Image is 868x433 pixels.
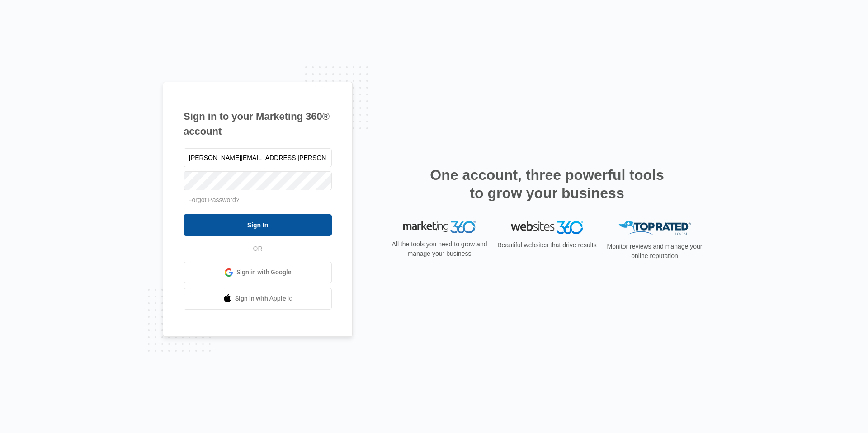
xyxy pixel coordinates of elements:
img: Marketing 360 [403,221,476,234]
p: Monitor reviews and manage your online reputation [604,242,705,261]
a: Sign in with Google [184,262,332,283]
h1: Sign in to your Marketing 360® account [184,109,332,139]
input: Sign In [184,214,332,236]
span: Sign in with Google [236,268,292,277]
img: Top Rated Local [618,221,691,236]
h2: One account, three powerful tools to grow your business [427,166,667,202]
p: All the tools you need to grow and manage your business [389,240,490,259]
p: Beautiful websites that drive results [496,240,598,250]
img: Websites 360 [511,221,583,234]
input: Email [184,148,332,167]
span: OR [247,244,269,254]
span: Sign in with Apple Id [235,294,293,303]
a: Sign in with Apple Id [184,288,332,310]
a: Forgot Password? [188,196,240,203]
